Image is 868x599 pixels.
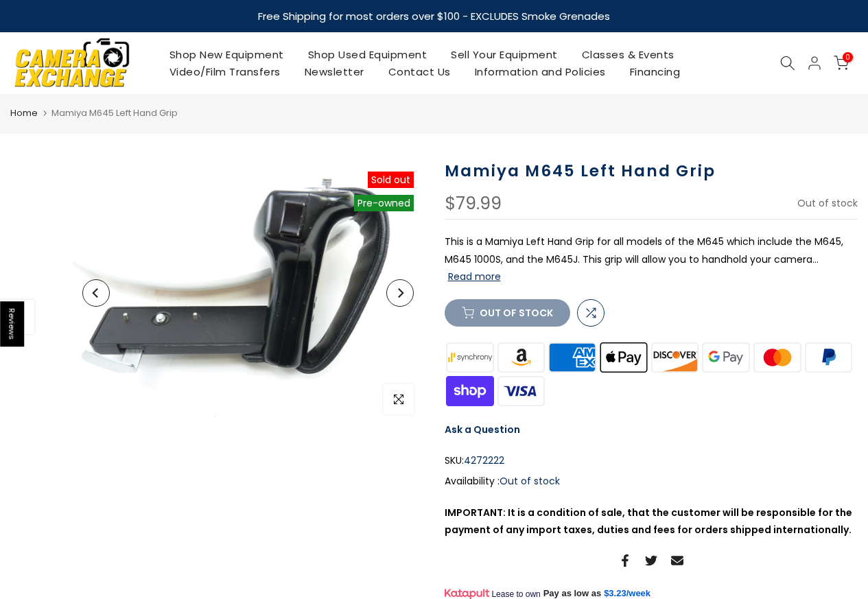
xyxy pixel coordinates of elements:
[618,63,692,80] a: Financing
[72,161,424,425] img: Mamiya M645 Left Hand Grip Medium Format Equipment - Medium Format Accessories Mamiya 4272222
[500,474,560,488] span: Out of stock
[701,340,752,374] img: google pay
[645,552,657,569] a: Share on Twitter
[834,56,849,71] a: 0
[51,106,178,119] span: Mamiya M645 Left Hand Grip
[445,423,520,436] a: Ask a Question
[445,374,496,408] img: shopify pay
[376,63,462,80] a: Contact Us
[803,340,854,374] img: paypal
[619,552,631,569] a: Share on Facebook
[462,63,618,80] a: Information and Policies
[547,340,598,374] img: american express
[751,340,803,374] img: master
[157,63,292,80] a: Video/Film Transfers
[797,196,858,210] span: Out of stock
[445,452,858,469] div: SKU:
[649,340,701,374] img: discover
[843,52,853,62] span: 0
[598,340,649,374] img: apple pay
[445,195,502,213] div: $79.99
[445,340,496,374] img: synchrony
[445,233,858,285] p: This is a Mamiya Left Hand Grip for all models of the M645 which include the M645, M645 1000S, an...
[570,46,686,63] a: Classes & Events
[495,340,547,374] img: amazon payments
[445,506,852,537] strong: IMPORTANT: It is a condition of sale, that the customer will be responsible for the payment of an...
[495,374,547,408] img: visa
[439,46,570,63] a: Sell Your Equipment
[386,279,414,307] button: Next
[157,46,296,63] a: Shop New Equipment
[445,473,858,490] div: Availability :
[671,552,683,569] a: Share on Email
[464,452,504,469] span: 4272222
[82,279,110,307] button: Previous
[296,46,439,63] a: Shop Used Equipment
[10,106,38,120] a: Home
[448,270,501,283] button: Read more
[292,63,376,80] a: Newsletter
[258,9,610,23] strong: Free Shipping for most orders over $100 - EXCLUDES Smoke Grenades
[445,161,858,181] h1: Mamiya M645 Left Hand Grip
